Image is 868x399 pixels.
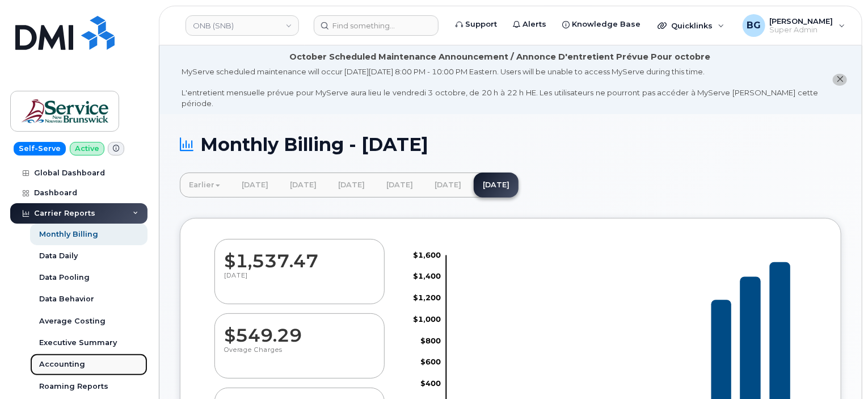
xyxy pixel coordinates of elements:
[180,173,229,198] a: Earlier
[180,135,841,154] h1: Monthly Billing - [DATE]
[377,173,422,198] a: [DATE]
[224,314,375,346] dd: $549.29
[281,173,326,198] a: [DATE]
[413,271,441,280] tspan: $1,400
[413,293,441,302] tspan: $1,200
[474,173,519,198] a: [DATE]
[224,240,375,271] dd: $1,537.47
[224,346,375,366] p: Overage Charges
[329,173,374,198] a: [DATE]
[182,66,818,108] div: MyServe scheduled maintenance will occur [DATE][DATE] 8:00 PM - 10:00 PM Eastern. Users will be u...
[289,51,710,63] div: October Scheduled Maintenance Announcement / Annonce D'entretient Prévue Pour octobre
[233,173,277,198] a: [DATE]
[420,357,441,366] tspan: $600
[420,336,441,345] tspan: $800
[413,250,441,259] tspan: $1,600
[420,379,441,388] tspan: $400
[833,74,847,86] button: close notification
[425,173,470,198] a: [DATE]
[413,314,441,324] tspan: $1,000
[224,271,375,292] p: [DATE]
